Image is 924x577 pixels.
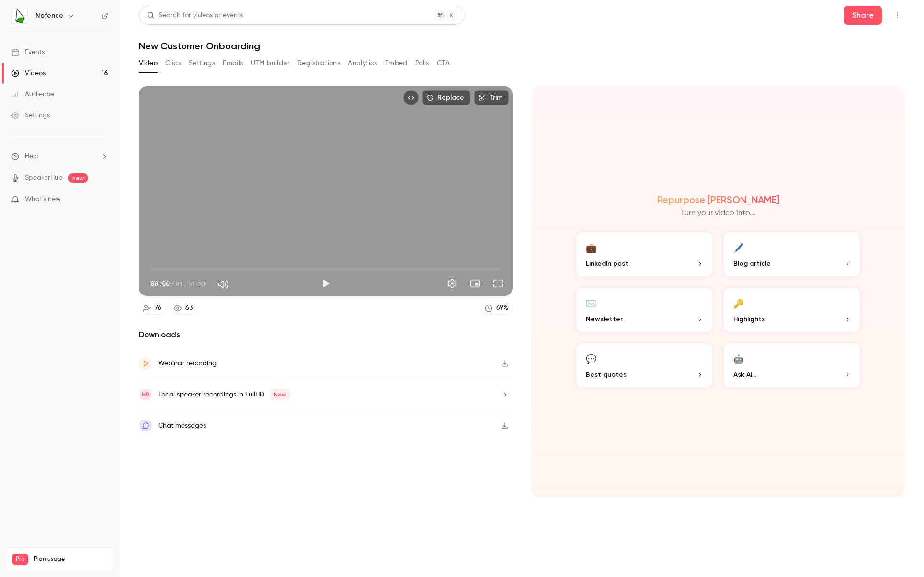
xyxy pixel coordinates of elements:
div: Local speaker recordings in FullHD [158,389,290,400]
button: Replace [422,90,470,105]
button: Play [316,274,335,293]
div: 🖊️ [733,240,744,255]
div: ✉️ [586,295,596,310]
p: Turn your video into... [681,207,755,219]
span: LinkedIn post [586,259,628,269]
span: New [270,389,290,400]
h6: Nofence [35,11,63,21]
div: 💬 [586,351,596,366]
button: Settings [189,56,215,71]
div: Audience [11,90,54,99]
button: 🔑Highlights [722,286,862,334]
span: 01:14:21 [175,279,206,289]
button: Clips [165,56,181,71]
button: Emails [223,56,243,71]
button: Share [844,6,882,25]
div: 69 % [496,303,508,313]
span: Blog article [733,259,771,269]
span: Best quotes [586,370,627,380]
button: CTA [437,56,450,71]
a: 69% [480,302,513,315]
div: 63 [185,303,193,313]
a: 63 [170,302,197,315]
button: 💬Best quotes [574,341,714,389]
li: help-dropdown-opener [11,151,108,161]
span: Ask Ai... [733,370,756,380]
h2: Repurpose [PERSON_NAME] [657,194,779,205]
span: 00:00 [150,279,170,289]
div: Events [11,47,45,57]
div: Settings [11,111,50,120]
span: Newsletter [586,314,623,324]
div: 🔑 [733,295,744,310]
button: Registrations [297,56,340,71]
h2: Downloads [139,329,513,340]
button: 🖊️Blog article [722,230,862,278]
button: UTM builder [251,56,290,71]
button: Polls [415,56,429,71]
button: Mute [214,275,233,294]
button: Embed [385,56,408,71]
div: Chat messages [158,420,206,431]
div: 76 [155,303,161,313]
h1: New Customer Onboarding [139,40,905,52]
div: 00:00 [150,279,206,289]
button: Video [139,56,158,71]
button: Top Bar Actions [890,8,905,23]
button: Turn on miniplayer [466,274,485,293]
span: new [68,173,88,183]
span: What's new [25,194,61,204]
div: Search for videos or events [147,11,243,21]
span: Help [25,151,39,161]
span: / [171,279,174,289]
iframe: Noticeable Trigger [97,195,108,204]
img: Nofence [12,8,27,23]
div: Webinar recording [158,358,217,369]
button: 🤖Ask Ai... [722,341,862,389]
span: Pro [12,554,28,565]
button: Trim [474,90,509,105]
button: 💼LinkedIn post [574,230,714,278]
span: Plan usage [34,555,108,563]
span: Highlights [733,314,765,324]
button: Full screen [489,274,508,293]
a: 76 [139,302,166,315]
button: Settings [443,274,462,293]
button: ✉️Newsletter [574,286,714,334]
a: SpeakerHub [25,173,63,183]
div: Videos [11,68,46,78]
button: Analytics [348,56,377,71]
button: Embed video [403,90,419,105]
div: 🤖 [733,351,744,366]
div: 💼 [586,240,596,255]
